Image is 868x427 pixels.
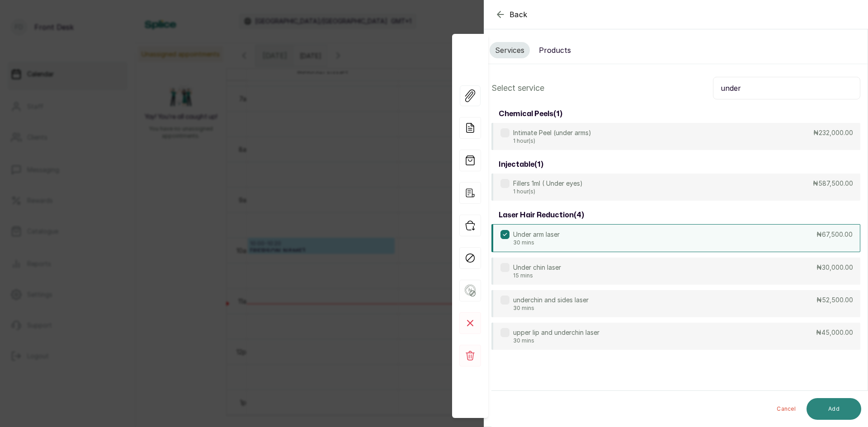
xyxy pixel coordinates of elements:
p: ₦30,000.00 [816,263,853,272]
p: 15 mins [513,272,561,279]
p: Under chin laser [513,263,561,272]
p: ₦45,000.00 [816,328,853,337]
p: ₦232,000.00 [813,128,853,137]
p: Select service [491,82,544,94]
h3: chemical peels ( 1 ) [499,108,562,119]
span: Back [509,9,528,20]
p: Intimate Peel (under arms) [513,128,591,137]
p: 1 hour(s) [513,188,583,195]
p: Under arm laser [513,230,560,239]
p: underchin and sides laser [513,296,589,305]
button: Cancel [769,398,803,420]
p: Fillers 1ml ( Under eyes) [513,179,583,188]
p: ₦67,500.00 [816,230,853,239]
button: Products [533,42,576,58]
p: 30 mins [513,305,589,312]
p: 30 mins [513,239,560,246]
button: Back [495,9,528,20]
p: 30 mins [513,337,599,344]
p: 1 hour(s) [513,137,591,145]
h3: injectable ( 1 ) [499,159,543,170]
button: Services [490,42,530,58]
p: upper lip and underchin laser [513,328,599,337]
h3: laser hair reduction ( 4 ) [499,210,584,221]
input: Search. [713,77,860,99]
p: ₦587,500.00 [813,179,853,188]
p: ₦52,500.00 [816,296,853,305]
button: Add [807,398,861,420]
